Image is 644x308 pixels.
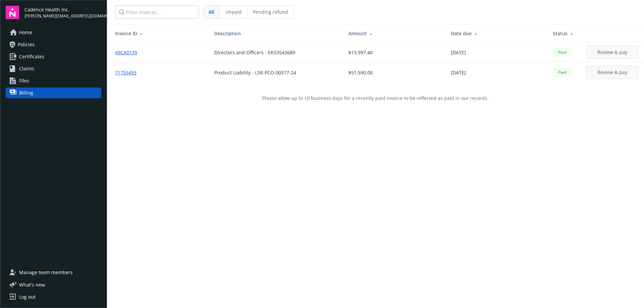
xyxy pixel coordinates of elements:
[107,82,644,114] div: Please allow up to 10 business days for a recently paid invoice to be reflected as paid in our re...
[19,75,29,86] span: Files
[115,5,199,19] input: Filter invoices...
[24,6,101,19] button: Cadence Health Inc.[PERSON_NAME][EMAIL_ADDRESS][DOMAIN_NAME]
[19,27,32,38] span: Home
[19,63,34,74] span: Claims
[6,281,56,288] button: What's new
[6,39,101,50] a: Policies
[586,46,639,59] button: Review & pay
[597,49,628,55] span: Review & pay
[19,87,33,98] span: Billing
[451,69,466,76] span: [DATE]
[6,6,19,19] img: navigator-logo.svg
[555,69,569,75] span: Paid
[597,69,628,75] span: Review & pay
[225,8,242,15] span: Unpaid
[115,49,143,56] a: 49CA0139
[6,51,101,62] a: Certificates
[19,292,36,302] div: Log out
[214,30,338,37] div: Description
[6,27,101,38] a: Home
[19,281,45,288] span: What ' s new
[19,51,44,62] span: Certificates
[348,30,440,37] div: Amount
[6,63,101,74] a: Claims
[6,75,101,86] a: Files
[451,30,542,37] div: Date due
[24,13,101,19] span: [PERSON_NAME][EMAIL_ADDRESS][DOMAIN_NAME]
[214,49,295,56] div: Directors and Officers - EKS3543689
[209,8,214,15] span: All
[586,66,639,79] button: Review & pay
[553,30,576,37] div: Status
[24,6,101,13] span: Cadence Health Inc.
[451,49,466,56] span: [DATE]
[6,267,101,278] a: Manage team members
[348,49,373,56] span: $13,997.40
[253,8,288,15] span: Pending refund
[6,87,101,98] a: Billing
[214,69,296,76] div: Product Liability - LSR-PCO-00577-24
[348,69,373,76] span: $51,590.00
[18,39,35,50] span: Policies
[555,49,569,55] span: Paid
[115,69,142,76] a: 71755493
[19,267,73,278] span: Manage team members
[115,30,204,37] div: Invoice ID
